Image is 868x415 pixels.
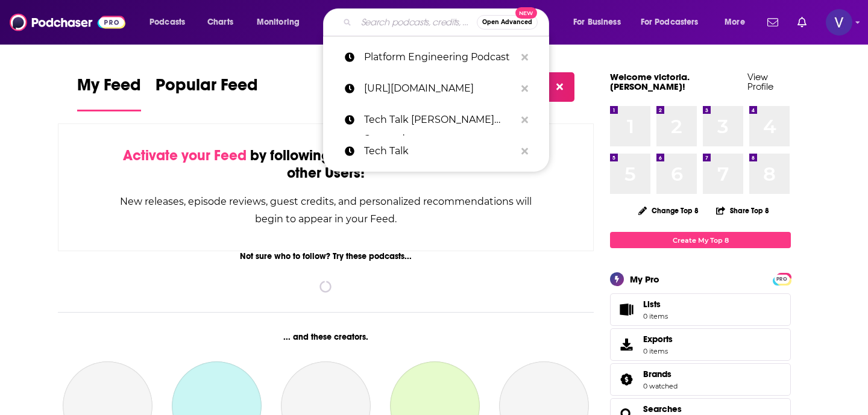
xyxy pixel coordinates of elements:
a: Lists [610,293,791,326]
span: Brands [610,363,791,396]
div: New releases, episode reviews, guest credits, and personalized recommendations will begin to appe... [119,193,533,228]
span: Lists [614,301,638,318]
span: Lists [643,299,661,310]
span: Lists [643,299,668,310]
a: Brands [614,371,638,388]
a: Brands [643,369,678,379]
p: https://open.spotify.com/show/3DugvTFpGLOhle28qyw0JR [364,73,515,104]
div: by following Podcasts, Creators, Lists, and other Users! [119,147,533,182]
a: My Feed [77,75,141,111]
img: Podchaser - Follow, Share and Rate Podcasts [10,11,125,34]
a: Create My Top 8 [610,232,791,248]
button: open menu [633,13,716,32]
p: Tech Talk Nash Sqaured [364,104,515,136]
div: Search podcasts, credits, & more... [335,8,561,36]
a: PRO [775,274,789,283]
a: 0 watched [643,382,678,390]
span: Exports [614,336,638,353]
p: Platform Engineering Podcast [364,42,515,73]
span: Exports [643,334,673,345]
a: Exports [610,328,791,361]
a: Show notifications dropdown [793,12,811,33]
span: Popular Feed [156,75,258,102]
img: User Profile [826,9,852,36]
span: Charts [207,14,233,31]
a: View Profile [747,71,773,92]
a: Charts [200,13,241,32]
a: [URL][DOMAIN_NAME] [323,73,549,104]
button: Share Top 8 [715,199,770,222]
button: open menu [141,13,201,32]
span: My Feed [77,75,141,102]
button: Show profile menu [826,9,852,36]
div: ... and these creators. [58,332,594,342]
span: Podcasts [149,14,185,31]
span: For Business [573,14,621,31]
a: Tech Talk [PERSON_NAME] Sqaured [323,104,549,136]
button: Change Top 8 [631,203,706,218]
span: New [515,7,537,19]
button: Open AdvancedNew [477,15,538,30]
span: PRO [775,275,789,284]
input: Search podcasts, credits, & more... [356,13,477,32]
span: Logged in as victoria.wilson [826,9,852,36]
a: Welcome victoria.[PERSON_NAME]! [610,71,690,92]
span: Monitoring [257,14,300,31]
span: More [725,14,745,31]
a: Platform Engineering Podcast [323,42,549,73]
a: Popular Feed [156,75,258,111]
span: For Podcasters [641,14,699,31]
p: Tech Talk [364,136,515,167]
button: open menu [565,13,636,32]
span: Brands [643,369,671,379]
span: 0 items [643,347,673,355]
a: Show notifications dropdown [763,12,783,33]
a: Searches [643,404,682,414]
a: Tech Talk [323,136,549,167]
div: Not sure who to follow? Try these podcasts... [58,251,594,261]
span: Activate your Feed [123,146,247,164]
span: Open Advanced [482,19,532,25]
span: 0 items [643,312,668,320]
button: open menu [248,13,315,32]
div: My Pro [630,273,659,285]
button: open menu [716,13,760,32]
